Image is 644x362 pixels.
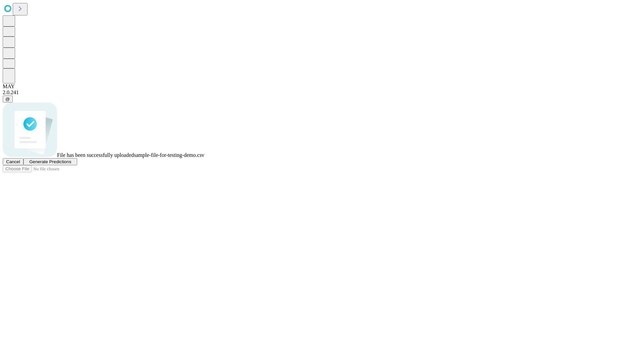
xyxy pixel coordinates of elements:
div: 2.0.241 [3,89,641,96]
button: @ [3,96,13,103]
span: Generate Predictions [29,159,71,164]
span: sample-file-for-testing-demo.csv [134,152,204,158]
span: Cancel [6,159,20,164]
span: File has been successfully uploaded [57,152,134,158]
button: Cancel [3,158,23,165]
div: MAY [3,83,641,89]
button: Generate Predictions [23,158,77,165]
span: @ [5,97,10,102]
